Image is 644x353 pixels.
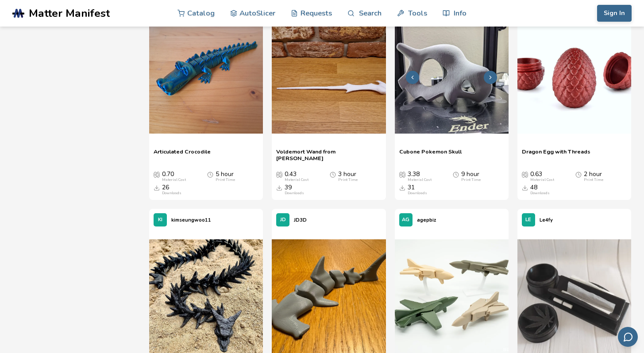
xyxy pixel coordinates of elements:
[402,217,409,223] span: AG
[280,217,286,223] span: JD
[162,184,181,196] div: 26
[597,5,632,22] button: Sign In
[453,171,459,178] span: Average Print Time
[525,217,531,223] span: LE
[285,184,304,196] div: 39
[216,171,235,182] div: 5 hour
[162,171,186,182] div: 0.70
[584,171,603,182] div: 2 hour
[171,215,211,225] p: kimseungwoo11
[162,191,181,196] div: Downloads
[207,171,213,178] span: Average Print Time
[395,11,509,144] a: Cubone Pokemon Skull
[417,215,436,225] p: agepbiz
[408,184,427,196] div: 31
[618,327,638,347] button: Send feedback via email
[395,20,509,134] img: Cubone Pokemon Skull
[330,171,336,178] span: Average Print Time
[408,191,427,196] div: Downloads
[154,148,211,161] a: Articulated Crocodile
[216,178,235,182] div: Print Time
[522,184,528,191] span: Downloads
[461,178,481,182] div: Print Time
[530,171,554,182] div: 0.63
[285,178,309,182] div: Material Cost
[530,184,550,196] div: 48
[461,171,481,182] div: 9 hour
[154,184,160,191] span: Downloads
[276,184,282,191] span: Downloads
[154,171,160,178] span: Average Cost
[522,148,590,161] a: Dragon Egg with Threads
[399,148,462,161] a: Cubone Pokemon Skull
[575,171,582,178] span: Average Print Time
[276,171,282,178] span: Average Cost
[276,148,381,161] a: Voldemort Wand from [PERSON_NAME]
[530,191,550,196] div: Downloads
[540,215,553,225] p: Le4fy
[338,171,358,182] div: 3 hour
[522,171,528,178] span: Average Cost
[29,7,110,19] span: Matter Manifest
[584,178,603,182] div: Print Time
[294,215,307,225] p: JD3D
[399,171,405,178] span: Average Cost
[530,178,554,182] div: Material Cost
[285,171,309,182] div: 0.43
[162,178,186,182] div: Material Cost
[399,184,405,191] span: Downloads
[408,178,432,182] div: Material Cost
[158,217,162,223] span: KI
[408,171,432,182] div: 3.38
[338,178,358,182] div: Print Time
[285,191,304,196] div: Downloads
